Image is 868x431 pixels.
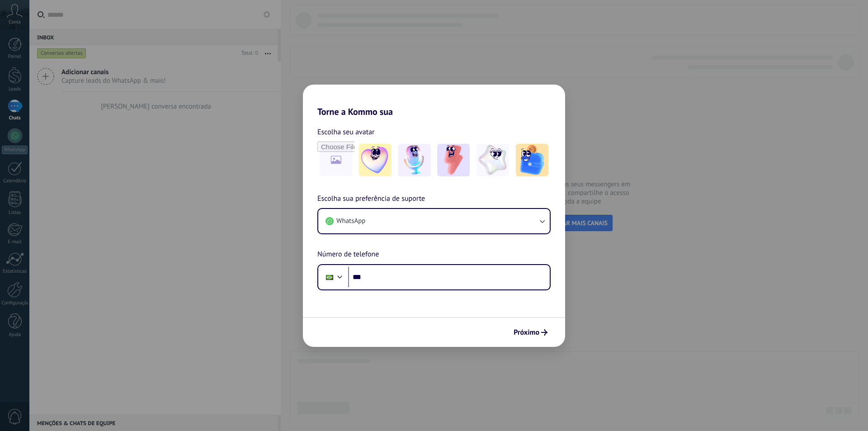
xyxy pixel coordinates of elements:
img: -5.jpeg [516,144,548,176]
h2: Torne a Kommo sua [303,85,565,117]
img: -3.jpeg [437,144,470,176]
span: Número de telefone [317,249,379,260]
img: -1.jpeg [359,144,392,176]
div: Brazil: + 55 [321,268,338,287]
span: Próximo [514,329,539,336]
img: -2.jpeg [398,144,431,176]
img: -4.jpeg [476,144,509,176]
span: WhatsApp [336,217,365,226]
button: WhatsApp [318,209,550,233]
span: Escolha sua preferência de suporte [317,193,425,205]
span: Escolha seu avatar [317,126,375,138]
button: Próximo [509,325,552,340]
